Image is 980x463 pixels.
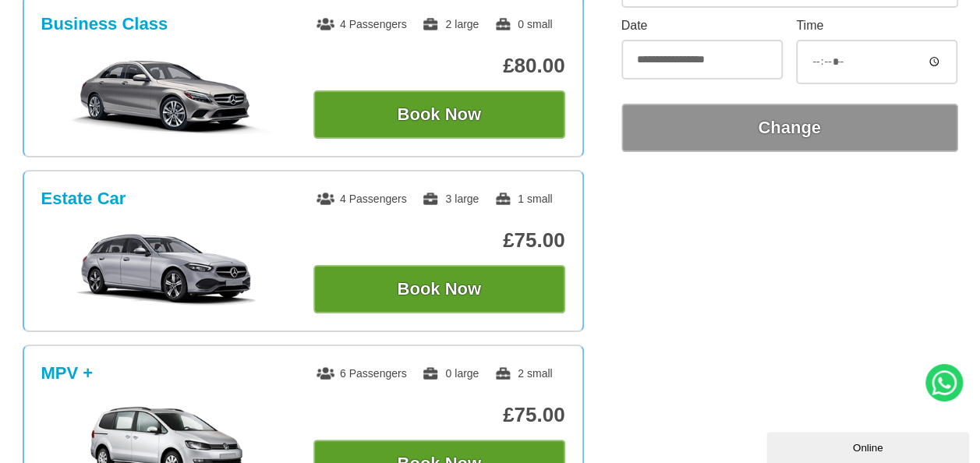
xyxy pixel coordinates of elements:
[41,14,168,34] h3: Business Class
[494,18,552,30] span: 0 small
[494,193,552,205] span: 1 small
[313,265,565,313] button: Book Now
[49,56,284,134] img: Business Class
[41,189,126,209] h3: Estate Car
[313,228,565,253] p: £75.00
[49,231,284,309] img: Estate Car
[313,403,565,427] p: £75.00
[621,104,958,152] button: Change
[313,90,565,139] button: Book Now
[313,54,565,78] p: £80.00
[494,367,552,380] span: 2 small
[422,18,479,30] span: 2 large
[317,18,407,30] span: 4 Passengers
[317,193,407,205] span: 4 Passengers
[317,367,407,380] span: 6 Passengers
[766,429,972,463] iframe: chat widget
[41,363,94,383] h3: MPV +
[422,193,479,205] span: 3 large
[621,19,783,32] label: Date
[422,367,479,380] span: 0 large
[796,19,957,32] label: Time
